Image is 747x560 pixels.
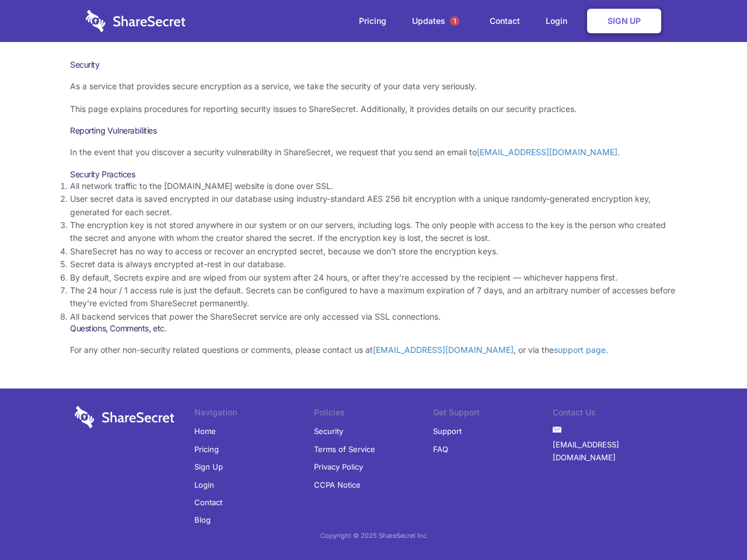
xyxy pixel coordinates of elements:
[450,16,459,26] span: 1
[554,345,606,355] a: support page
[194,494,222,511] a: Contact
[553,436,672,467] a: [EMAIL_ADDRESS][DOMAIN_NAME]
[477,147,617,157] a: [EMAIL_ADDRESS][DOMAIN_NAME]
[70,80,677,93] p: As a service that provides secure encryption as a service, we take the security of your data very...
[194,458,223,475] a: Sign Up
[433,406,553,422] li: Get Support
[194,511,211,528] a: Blog
[553,406,672,422] li: Contact Us
[70,245,677,258] li: ShareSecret has no way to access or recover an encrypted secret, because we don’t store the encry...
[70,146,677,159] p: In the event that you discover a security vulnerability in ShareSecret, we request that you send ...
[70,323,677,334] h3: Questions, Comments, etc.
[70,284,677,310] li: The 24 hour / 1 access rule is just the default. Secrets can be configured to have a maximum expi...
[534,3,585,39] a: Login
[194,440,219,458] a: Pricing
[70,344,677,356] p: For any other non-security related questions or comments, please contact us at , or via the .
[70,125,677,136] h3: Reporting Vulnerabilities
[194,476,214,494] a: Login
[194,422,216,440] a: Home
[70,219,677,245] li: The encryption key is not stored anywhere in our system or on our servers, including logs. The on...
[70,271,677,284] li: By default, Secrets expire and are wiped from our system after 24 hours, or after they’re accesse...
[314,458,363,475] a: Privacy Policy
[194,406,314,422] li: Navigation
[314,440,375,458] a: Terms of Service
[314,476,361,494] a: CCPA Notice
[347,3,398,39] a: Pricing
[70,258,677,271] li: Secret data is always encrypted at-rest in our database.
[70,103,677,116] p: This page explains procedures for reporting security issues to ShareSecret. Additionally, it prov...
[70,60,677,70] h1: Security
[70,169,677,180] h3: Security Practices
[70,180,677,192] li: All network traffic to the [DOMAIN_NAME] website is done over SSL.
[433,440,448,458] a: FAQ
[433,422,462,440] a: Support
[314,406,434,422] li: Policies
[75,406,174,428] img: logo-wordmark-white-trans-d4663122ce5f474addd5e946df7df03e33cb6a1c49d2221995e7729f52c070b2.svg
[373,345,514,355] a: [EMAIL_ADDRESS][DOMAIN_NAME]
[587,9,661,33] a: Sign Up
[86,10,186,32] img: logo-wordmark-white-trans-d4663122ce5f474addd5e946df7df03e33cb6a1c49d2221995e7729f52c070b2.svg
[70,192,677,219] li: User secret data is saved encrypted in our database using industry-standard AES 256 bit encryptio...
[478,3,532,39] a: Contact
[70,310,677,323] li: All backend services that power the ShareSecret service are only accessed via SSL connections.
[314,422,343,440] a: Security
